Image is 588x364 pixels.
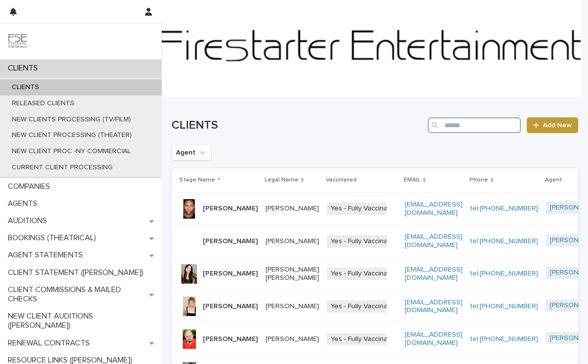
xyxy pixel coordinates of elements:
p: RENEWAL CONTRACTS [4,339,98,348]
p: [PERSON_NAME] [203,335,258,343]
p: [PERSON_NAME] [266,237,319,246]
a: [EMAIL_ADDRESS][DOMAIN_NAME] [405,266,463,281]
p: [PERSON_NAME] [203,302,258,311]
input: Search [428,117,521,133]
p: Stage Name [179,175,215,185]
a: [EMAIL_ADDRESS][DOMAIN_NAME] [405,331,463,346]
p: AGENT STATEMENTS [4,250,91,260]
a: [EMAIL_ADDRESS][DOMAIN_NAME] [405,201,463,216]
h1: CLIENTS [171,118,424,133]
p: CLIENTS [4,83,47,91]
p: AUDITIONS [4,216,55,226]
p: Legal Name [265,175,298,185]
p: NEW CLIENT PROC -NY COMMERCIAL [4,147,139,156]
p: NEW CLIENT AUDITIONS ([PERSON_NAME]) [4,312,162,330]
span: Yes - Fully Vaccinated [327,268,402,280]
a: tel:[PHONE_NUMBER] [470,336,538,342]
a: tel:[PHONE_NUMBER] [470,270,538,277]
img: 9JgRvJ3ETPGCJDhvPVA5 [8,32,27,51]
a: tel:[PHONE_NUMBER] [470,303,538,310]
span: Yes - Fully Vaccinated [327,300,402,313]
a: tel:[PHONE_NUMBER] [470,238,538,245]
p: [PERSON_NAME] [203,270,258,278]
p: Phone [469,175,488,185]
p: NEW CLIENT PROCESSING (THEATER) [4,131,140,139]
span: Add New [543,122,572,129]
p: [PERSON_NAME] [PERSON_NAME] [266,266,319,282]
p: COMPANIES [4,182,58,191]
p: EMAIL [404,175,420,185]
p: NEW CLIENTS PROCESSING (TV/FILM) [4,115,139,124]
button: Agent [171,145,212,160]
p: CLIENTS [4,64,46,73]
p: [PERSON_NAME] [203,237,258,246]
p: CURRENT CLIENT PROCESSING [4,163,121,172]
p: RELEASED CLIENTS [4,99,82,108]
p: [PERSON_NAME] [266,302,319,311]
p: BOOKINGS (THEATRICAL) [4,233,104,243]
p: CLIENT STATEMENT ([PERSON_NAME]) [4,268,151,277]
p: [PERSON_NAME] [203,205,258,213]
p: CLIENT COMMISSIONS & MAILED CHECKS [4,285,149,304]
a: tel:[PHONE_NUMBER] [470,205,538,212]
a: [EMAIL_ADDRESS][DOMAIN_NAME] [405,233,463,249]
p: [PERSON_NAME] [266,205,319,213]
p: Agent [545,175,562,185]
p: [PERSON_NAME] [266,335,319,343]
span: Yes - Fully Vaccinated [327,203,402,215]
a: [EMAIL_ADDRESS][DOMAIN_NAME] [405,299,463,314]
span: Yes - Fully Vaccinated [327,333,402,345]
a: Add New [527,117,578,133]
p: AGENTS [4,199,45,208]
p: Vaccinated [326,175,357,185]
span: Yes - Fully Vaccinated [327,235,402,248]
